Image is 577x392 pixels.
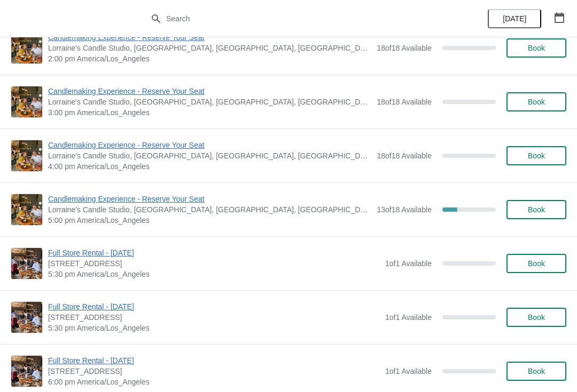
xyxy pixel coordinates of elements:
span: Lorraine's Candle Studio, [GEOGRAPHIC_DATA], [GEOGRAPHIC_DATA], [GEOGRAPHIC_DATA], [GEOGRAPHIC_DATA] [48,97,371,107]
span: Book [528,44,545,52]
span: 1 of 1 Available [385,259,432,268]
span: 13 of 18 Available [377,205,432,214]
button: Book [506,92,566,111]
span: 4:00 pm America/Los_Angeles [48,161,371,172]
span: Full Store Rental - [DATE] [48,247,380,258]
span: [STREET_ADDRESS] [48,258,380,269]
button: Book [506,308,566,327]
span: 18 of 18 Available [377,151,432,160]
span: Lorraine's Candle Studio, [GEOGRAPHIC_DATA], [GEOGRAPHIC_DATA], [GEOGRAPHIC_DATA], [GEOGRAPHIC_DATA] [48,150,371,161]
input: Search [166,9,433,28]
span: Candlemaking Experience - Reserve Your Seat [48,32,371,43]
span: [STREET_ADDRESS] [48,366,380,377]
span: [STREET_ADDRESS] [48,312,380,323]
button: Book [506,254,566,273]
span: 1 of 1 Available [385,367,432,375]
span: Candlemaking Experience - Reserve Your Seat [48,86,371,97]
span: Book [528,313,545,322]
span: [DATE] [503,14,526,23]
span: Full Store Rental - [DATE] [48,301,380,312]
span: 2:00 pm America/Los_Angeles [48,53,371,64]
span: Lorraine's Candle Studio, [GEOGRAPHIC_DATA], [GEOGRAPHIC_DATA], [GEOGRAPHIC_DATA], [GEOGRAPHIC_DATA] [48,43,371,53]
span: 5:00 pm America/Los_Angeles [48,215,371,226]
button: Book [506,200,566,219]
span: 1 of 1 Available [385,313,432,322]
span: 5:30 pm America/Los_Angeles [48,323,380,333]
img: Full Store Rental - Monday | 215 Market St suite 1a, Seabrook, WA 98571, USA | 6:00 pm America/Lo... [11,356,42,387]
span: Book [528,259,545,268]
button: Book [506,38,566,58]
span: 5:30 pm America/Los_Angeles [48,269,380,279]
span: 6:00 pm America/Los_Angeles [48,377,380,387]
button: [DATE] [488,9,541,28]
img: Candlemaking Experience - Reserve Your Seat | Lorraine's Candle Studio, Market Street, Pacific Be... [11,86,42,117]
span: Candlemaking Experience - Reserve Your Seat [48,194,371,204]
span: Full Store Rental - [DATE] [48,355,380,366]
img: Full Store Rental - Monday | 215 Market St suite 1a, Seabrook, WA 98571, USA | 5:30 pm America/Lo... [11,248,42,279]
span: Book [528,98,545,106]
span: Book [528,205,545,214]
span: 3:00 pm America/Los_Angeles [48,107,371,118]
button: Book [506,362,566,381]
span: 18 of 18 Available [377,98,432,106]
span: Candlemaking Experience - Reserve Your Seat [48,140,371,150]
span: Book [528,151,545,160]
span: Book [528,367,545,375]
button: Book [506,146,566,165]
img: Full Store Rental - Saturday | 215 Market St suite 1a, Seabrook, WA 98571, USA | 5:30 pm America/... [11,302,42,333]
span: 18 of 18 Available [377,44,432,52]
img: Candlemaking Experience - Reserve Your Seat | Lorraine's Candle Studio, Market Street, Pacific Be... [11,33,42,63]
span: Lorraine's Candle Studio, [GEOGRAPHIC_DATA], [GEOGRAPHIC_DATA], [GEOGRAPHIC_DATA], [GEOGRAPHIC_DATA] [48,204,371,215]
img: Candlemaking Experience - Reserve Your Seat | Lorraine's Candle Studio, Market Street, Pacific Be... [11,140,42,171]
img: Candlemaking Experience - Reserve Your Seat | Lorraine's Candle Studio, Market Street, Pacific Be... [11,194,42,225]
